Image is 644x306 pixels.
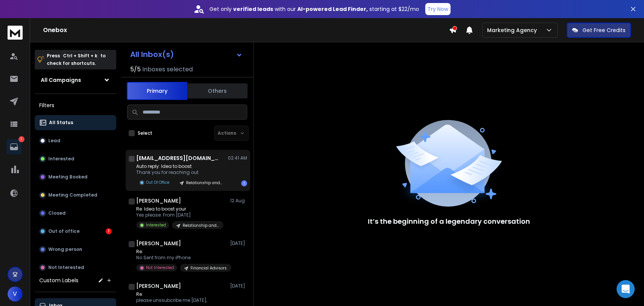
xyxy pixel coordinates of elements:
button: All Inbox(s) [124,47,249,62]
button: V [8,286,23,301]
h3: Filters [35,100,116,111]
div: 1 [241,180,247,186]
h1: [EMAIL_ADDRESS][DOMAIN_NAME] [136,154,219,162]
p: Meeting Booked [48,174,88,180]
button: Wrong person [35,242,116,257]
p: [DATE] [230,283,247,289]
p: Re: Idea to boost your [136,206,223,212]
button: Meeting Completed [35,188,116,203]
p: Not Interested [146,265,174,271]
p: Not Interested [48,264,84,271]
button: Primary [127,82,187,100]
button: Lead [35,133,116,148]
button: All Campaigns [35,72,116,88]
button: Not Interested [35,260,116,275]
span: 5 / 5 [130,65,141,74]
button: Out of office1 [35,224,116,239]
a: 1 [6,139,22,154]
button: Interested [35,151,116,166]
div: 1 [106,228,112,234]
p: Marketing Agency [487,26,540,34]
p: Relationship and marriage [183,223,219,228]
h1: Onebox [43,26,449,35]
p: Thank you for reaching out [136,169,227,175]
button: All Status [35,115,116,130]
p: please unssubcribe me [DATE], [136,297,227,303]
p: 02:41 AM [228,155,247,161]
p: Get Free Credits [583,26,626,34]
h1: [PERSON_NAME] [136,240,181,247]
button: Meeting Booked [35,169,116,185]
strong: verified leads [233,5,273,13]
p: Meeting Completed [48,192,97,198]
h1: All Campaigns [41,76,81,84]
label: Select [138,130,152,136]
p: Closed [48,210,66,216]
p: Interested [146,222,166,228]
p: Try Now [427,5,448,13]
h3: Inboxes selected [142,65,193,74]
p: No Sent from my iPhone [136,255,227,261]
button: Get Free Credits [567,23,631,38]
button: Others [187,83,247,99]
p: It’s the beginning of a legendary conversation [368,216,530,227]
p: Interested [48,156,74,162]
p: Financial Advisors [191,265,227,271]
h1: All Inbox(s) [130,51,174,58]
h3: Custom Labels [39,277,78,284]
p: Out Of Office [146,180,169,185]
p: All Status [49,120,73,126]
p: Out of office [48,228,80,234]
h1: [PERSON_NAME] [136,282,181,290]
p: 1 [18,136,25,142]
p: Get only with our starting at $22/mo [209,5,419,13]
h1: [PERSON_NAME] [136,197,181,205]
p: 12 Aug [230,198,247,204]
strong: AI-powered Lead Finder, [297,5,368,13]
p: Re: [136,249,227,255]
p: Relationship and marriage [186,180,222,186]
p: Wrong person [48,246,82,252]
button: Try Now [425,3,450,15]
p: Lead [48,138,60,144]
p: Yes please. From [DATE] [136,212,223,218]
p: Auto reply: Idea to boost [136,163,227,169]
div: Open Intercom Messenger [616,280,635,298]
p: Re: [136,291,227,297]
span: Ctrl + Shift + k [62,51,98,60]
button: Closed [35,206,116,221]
p: Press to check for shortcuts. [47,52,106,67]
p: [DATE] [230,240,247,246]
img: logo [8,26,23,40]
